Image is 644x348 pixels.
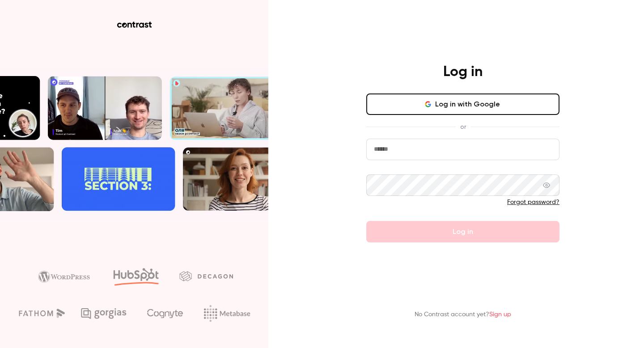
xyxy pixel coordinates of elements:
[366,93,559,115] button: Log in with Google
[415,310,511,319] p: No Contrast account yet?
[179,271,233,281] img: decagon
[456,122,470,132] span: or
[507,199,559,205] a: Forgot password?
[489,311,511,318] a: Sign up
[443,63,483,81] h4: Log in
